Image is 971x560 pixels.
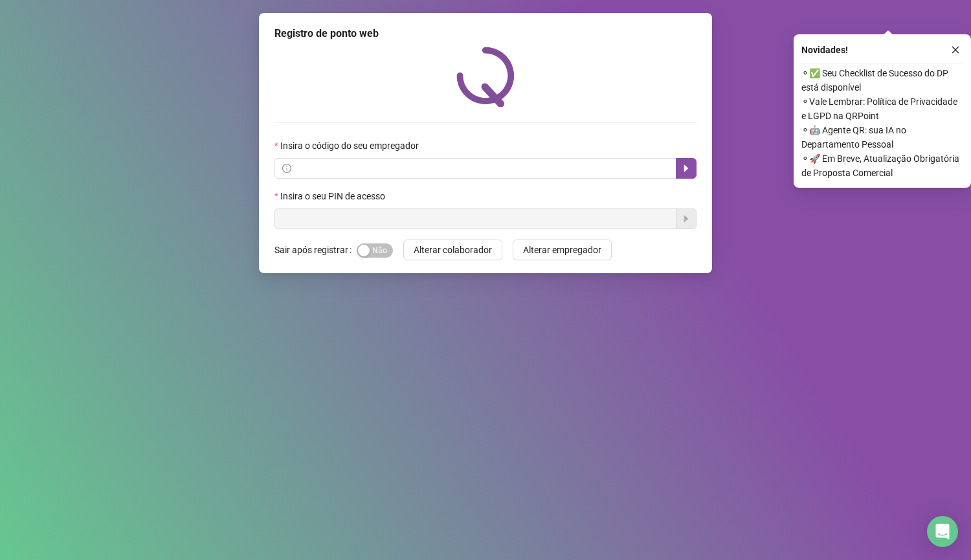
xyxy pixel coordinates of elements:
span: ⚬ 🚀 Em Breve, Atualização Obrigatória de Proposta Comercial [801,151,963,180]
label: Sair após registrar [274,240,357,260]
span: Alterar empregador [523,243,601,257]
label: Insira o seu PIN de acesso [274,189,394,203]
img: QRPoint [456,47,515,107]
span: ⚬ ✅ Seu Checklist de Sucesso do DP está disponível [801,66,963,95]
div: Open Intercom Messenger [927,516,958,547]
span: Alterar colaborador [414,243,492,257]
label: Insira o código do seu empregador [274,139,427,153]
div: Registro de ponto web [274,26,697,41]
span: ⚬ 🤖 Agente QR: sua IA no Departamento Pessoal [801,123,963,151]
span: ⚬ Vale Lembrar: Política de Privacidade e LGPD na QRPoint [801,95,963,123]
button: Alterar colaborador [403,240,502,260]
span: caret-right [681,163,691,174]
button: Alterar empregador [513,240,612,260]
span: Novidades ! [801,43,848,57]
span: info-circle [282,164,291,173]
span: close [951,45,960,54]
